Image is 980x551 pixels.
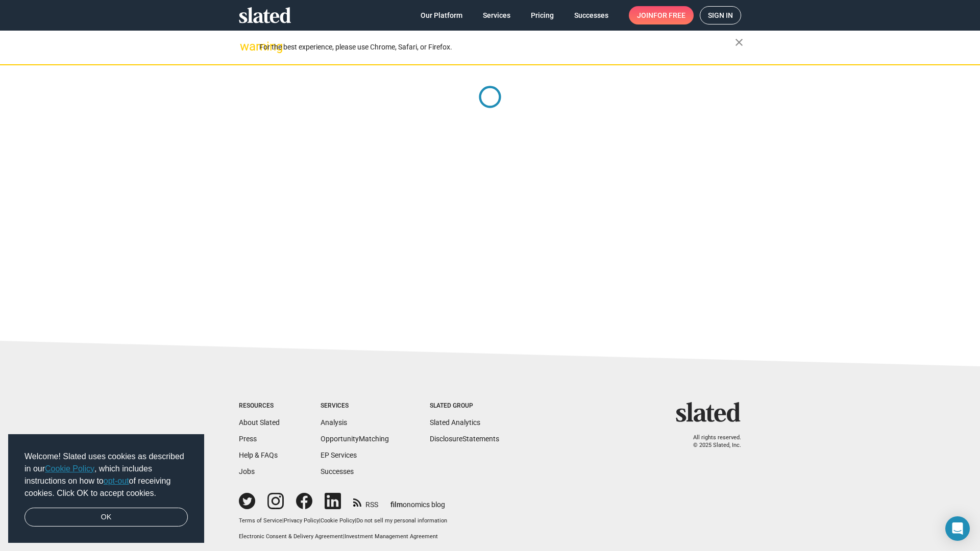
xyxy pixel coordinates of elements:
[239,451,278,459] a: Help & FAQs
[282,517,284,524] span: |
[24,450,188,499] span: Welcome! Slated uses cookies as described in our , which includes instructions on how to of recei...
[239,517,282,524] a: Terms of Service
[345,533,438,540] a: Investment Management Agreement
[637,6,685,24] span: Join
[319,517,321,524] span: |
[356,517,447,525] button: Do not sell my personal information
[390,500,403,509] span: film
[430,402,499,410] div: Slated Group
[24,508,188,527] a: dismiss cookie message
[259,40,735,54] div: For the best experience, please use Chrome, Safari, or Firefox.
[353,494,378,510] a: RSS
[284,517,319,524] a: Privacy Policy
[390,492,445,510] a: filmonomics blog
[653,6,685,24] span: for free
[483,6,510,24] span: Services
[412,6,471,24] a: Our Platform
[682,434,741,449] p: All rights reserved. © 2025 Slated, Inc.
[45,464,94,473] a: Cookie Policy
[421,6,462,24] span: Our Platform
[321,418,347,427] a: Analysis
[430,435,499,443] a: DisclosureStatements
[239,418,280,427] a: About Slated
[321,517,355,524] a: Cookie Policy
[708,7,733,24] span: Sign in
[523,6,562,24] a: Pricing
[239,467,255,475] a: Jobs
[239,402,280,410] div: Resources
[945,516,970,541] div: Open Intercom Messenger
[629,6,694,24] a: Joinfor free
[321,402,389,410] div: Services
[8,434,204,543] div: cookieconsent
[733,36,745,48] mat-icon: close
[239,533,343,540] a: Electronic Consent & Delivery Agreement
[321,451,357,459] a: EP Services
[239,435,257,443] a: Press
[566,6,617,24] a: Successes
[574,6,608,24] span: Successes
[355,517,356,524] span: |
[700,6,741,24] a: Sign in
[430,418,480,427] a: Slated Analytics
[321,435,389,443] a: OpportunityMatching
[104,477,129,485] a: opt-out
[240,40,252,53] mat-icon: warning
[343,533,345,540] span: |
[475,6,519,24] a: Services
[321,467,354,475] a: Successes
[531,6,554,24] span: Pricing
